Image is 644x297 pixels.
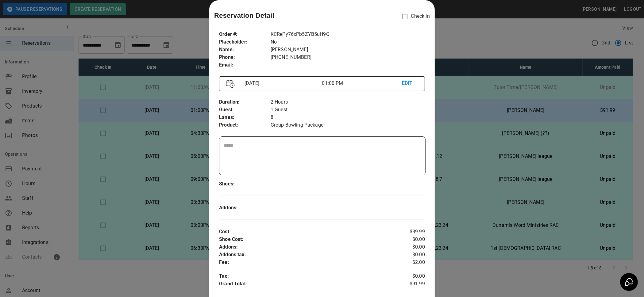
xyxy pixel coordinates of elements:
p: Duration : [219,98,271,106]
p: Reservation Detail [214,10,274,21]
p: No [271,38,425,46]
p: Phone : [219,54,271,61]
p: Addons tax : [219,251,391,259]
p: Shoe Cost : [219,236,391,243]
p: Check In [398,10,430,23]
p: Addons : [219,204,271,212]
p: [DATE] [242,80,322,87]
p: $91.99 [391,280,425,289]
p: $0.00 [391,236,425,243]
p: $89.99 [391,228,425,236]
p: Group Bowling Package [271,121,425,129]
p: $0.00 [391,243,425,251]
p: $2.00 [391,259,425,266]
p: Placeholder : [219,38,271,46]
p: Name : [219,46,271,54]
p: EDIT [402,80,418,87]
p: $0.00 [391,251,425,259]
p: Fee : [219,259,391,266]
p: Guest : [219,106,271,114]
p: Order # : [219,31,271,38]
p: Tax : [219,272,391,280]
p: KCRePy76xPb5ZYB5uH9Q [271,31,425,38]
p: 1 Guest [271,106,425,114]
p: Cost : [219,228,391,236]
p: Grand Total : [219,280,391,289]
p: Email : [219,61,271,69]
p: 2 Hours [271,98,425,106]
p: Lanes : [219,114,271,121]
p: $0.00 [391,272,425,280]
p: 01:00 PM [322,80,402,87]
p: Shoes : [219,180,271,188]
p: [PERSON_NAME] [271,46,425,54]
p: Addons : [219,243,391,251]
p: Product : [219,121,271,129]
img: Vector [226,80,235,88]
p: [PHONE_NUMBER] [271,54,425,61]
p: 8 [271,114,425,121]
